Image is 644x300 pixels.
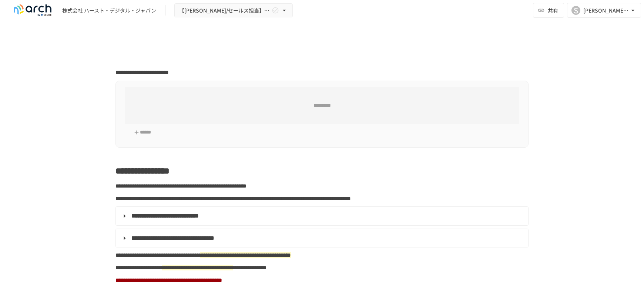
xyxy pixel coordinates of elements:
[174,3,293,18] button: 【[PERSON_NAME]/セールス担当】株式会社ハースト・デジタル・ジャパン様_初期設定サポート
[567,3,641,18] button: S[PERSON_NAME][EMAIL_ADDRESS][DOMAIN_NAME]
[533,3,564,18] button: 共有
[9,4,56,16] img: logo-default@2x-9cf2c760.svg
[583,6,629,15] div: [PERSON_NAME][EMAIL_ADDRESS][DOMAIN_NAME]
[548,6,558,14] span: 共有
[571,6,580,15] div: S
[179,6,270,15] span: 【[PERSON_NAME]/セールス担当】株式会社ハースト・デジタル・ジャパン様_初期設定サポート
[62,7,156,14] div: 株式会社 ハースト・デジタル・ジャパン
